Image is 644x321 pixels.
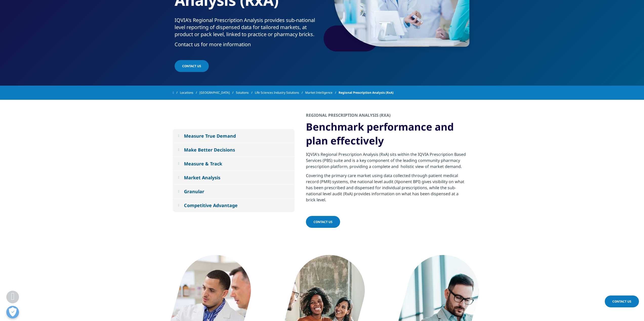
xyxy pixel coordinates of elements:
[180,88,199,97] a: Locations
[306,112,390,120] h2: Regional Prescription Analysis (RxA)
[184,147,235,153] div: Make Better Decisions
[184,133,236,139] div: Measure True Demand
[175,60,209,72] a: Contact us
[6,306,19,318] button: Open Preferences
[199,88,236,97] a: [GEOGRAPHIC_DATA]
[605,295,639,307] a: Contact Us
[314,220,333,224] span: Contact us
[173,129,295,143] button: Measure True Demand
[173,143,295,157] button: Make Better Decisions
[236,88,255,97] a: Solutions
[306,216,340,228] a: Contact us
[255,88,305,97] a: Life Sciences Industry Solutions
[306,120,468,151] h3: Benchmark performance and plan effectively
[306,172,468,206] p: Covering the primary care market using data collected through patient medical record (PMR) system...
[175,17,320,41] p: IQVIA’s Regional Prescription Analysis provides sub-national level reporting of dispensed data fo...
[184,202,238,208] div: Competitive Advantage
[184,188,204,194] div: Granular
[305,88,339,97] a: Market Intelligence
[173,199,295,212] button: Competitive Advantage
[612,299,631,304] span: Contact Us
[173,185,295,198] button: Granular
[306,151,468,172] p: IQVIA's Regional Prescription Analysis (RxA) sits within the IQVIA Prescription Based Services (P...
[173,157,295,170] button: Measure & Track
[184,161,222,167] div: Measure & Track
[339,88,393,97] span: Regional Prescription Analysis (RxA)
[175,41,320,51] p: Contact us for more information
[182,64,201,68] span: Contact us
[173,171,295,184] button: Market Analysis
[184,175,220,181] div: Market Analysis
